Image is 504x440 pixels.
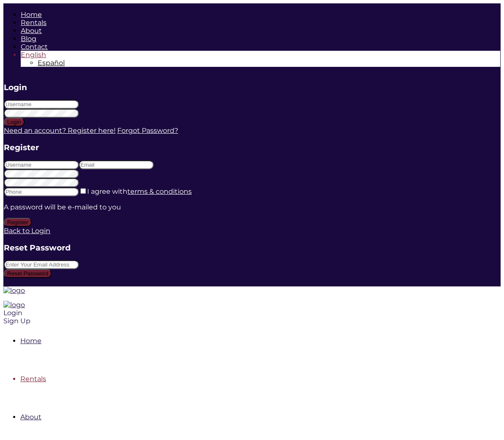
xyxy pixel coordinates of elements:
a: Forgot Password? [117,126,178,135]
h3: Register [4,143,500,152]
a: About [20,413,41,421]
h3: Login [4,82,500,92]
button: Register [4,218,32,227]
a: Rentals [20,375,46,383]
a: Need an account? Register here! [4,126,116,135]
span: English [21,51,46,59]
a: Home [21,11,42,19]
a: Rentals [21,19,47,27]
h3: Reset Password [4,243,500,253]
img: logo [3,286,25,294]
div: Sign Up [3,317,492,325]
button: Reset Password [4,269,52,278]
input: Username [4,100,79,109]
span: Español [38,59,65,67]
input: Email [79,160,154,169]
a: terms & conditions [127,187,192,195]
button: Login [4,118,25,126]
a: Contact [21,43,48,51]
div: Login [3,309,492,317]
a: Home [20,337,41,345]
label: I agree with [87,187,192,195]
img: logo [3,301,25,309]
p: A password will be e-mailed to you [4,203,500,211]
a: Switch to Español [38,59,65,67]
a: Back to Login [4,227,50,235]
a: Return to Login [4,278,58,286]
a: Switch to English [21,51,46,59]
a: About [21,27,42,35]
input: Enter Your Email Address [4,260,79,269]
a: Blog [21,35,36,43]
input: Phone [4,187,79,196]
input: Username [4,160,79,169]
